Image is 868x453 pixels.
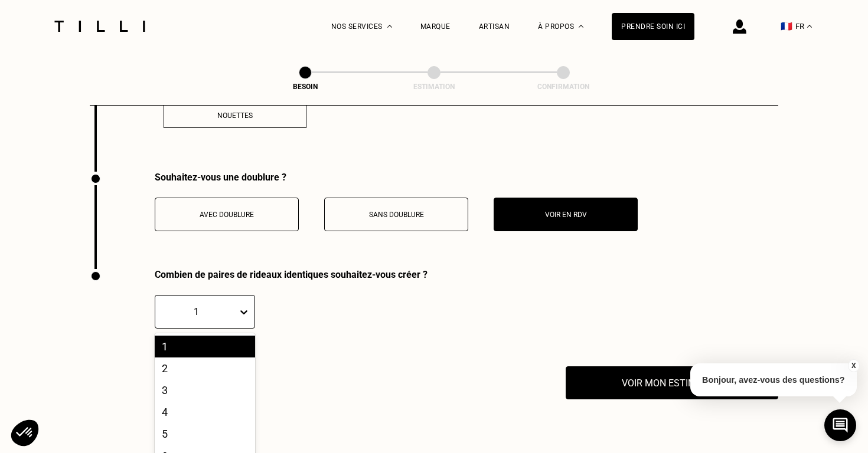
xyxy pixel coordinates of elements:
div: 1 [155,336,255,357]
span: Voir en RDV [545,211,587,219]
span: 🇫🇷 [781,21,792,32]
span: Nouettes [217,111,253,120]
img: Menu déroulant à propos [579,25,583,28]
button: Voir mon estimation [566,366,778,399]
button: Nouettes [164,103,306,128]
span: Avec doublure [200,211,254,219]
p: Bonjour, avez-vous des questions? [690,363,857,396]
button: Voir en RDV [494,198,638,231]
div: Besoin [246,83,364,91]
img: icône connexion [733,19,746,34]
button: Sans doublure [324,198,468,231]
div: Souhaitez-vous une doublure ? [155,172,638,183]
a: Artisan [479,22,510,31]
div: Combien de paires de rideaux identiques souhaitez-vous créer ? [155,269,428,280]
div: Confirmation [504,83,622,91]
img: Menu déroulant [387,25,392,28]
div: 5 [155,423,255,445]
span: Sans doublure [369,211,424,219]
button: Avec doublure [155,198,299,231]
div: 4 [155,401,255,423]
a: Prendre soin ici [612,13,694,40]
div: 3 [155,379,255,401]
a: Marque [420,22,451,31]
img: menu déroulant [807,25,812,28]
div: Estimation [375,83,493,91]
button: X [847,359,859,372]
img: Logo du service de couturière Tilli [50,21,149,32]
div: 2 [155,357,255,379]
